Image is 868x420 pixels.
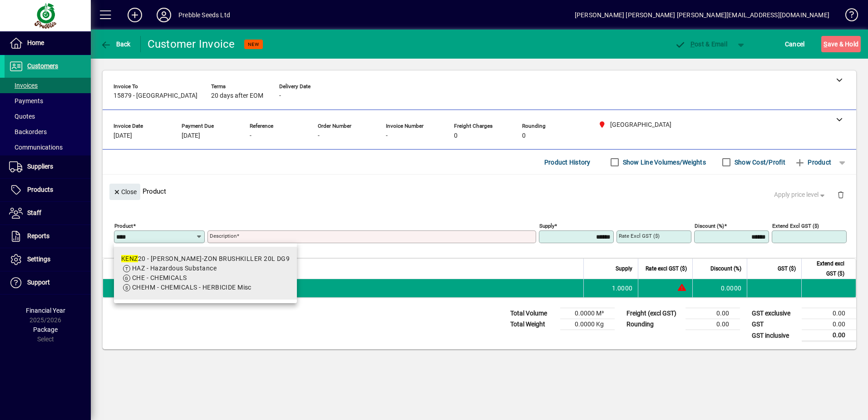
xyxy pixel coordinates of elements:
[27,209,41,216] span: Staff
[770,187,830,203] button: Apply price level
[9,97,43,105] span: Payments
[178,8,230,22] div: Prebble Seeds Ltd
[622,308,686,319] td: Freight (excl GST)
[211,92,263,100] span: 20 days after EOM
[539,223,554,229] mat-label: Supply
[114,247,297,300] mat-option: KENZ20 - KEN-ZON BRUSHKILLER 20L DG9
[121,255,138,262] em: KENZ
[27,186,53,193] span: Products
[772,223,819,229] mat-label: Extend excl GST ($)
[98,36,133,52] button: Back
[279,92,281,100] span: -
[27,39,44,46] span: Home
[824,40,827,48] span: S
[619,233,660,239] mat-label: Rate excl GST ($)
[5,32,91,55] a: Home
[113,92,197,100] span: 15879 - [GEOGRAPHIC_DATA]
[27,62,58,70] span: Customers
[802,330,856,341] td: 0.00
[103,175,856,208] div: Product
[785,37,805,51] span: Cancel
[695,223,724,229] mat-label: Discount (%)
[522,132,526,140] span: 0
[27,232,49,240] span: Reports
[824,37,858,51] span: ave & Hold
[109,184,140,200] button: Close
[560,319,615,330] td: 0.0000 Kg
[5,202,91,225] a: Staff
[5,225,91,248] a: Reports
[5,124,91,140] a: Backorders
[107,187,143,195] app-page-header-button: Close
[612,284,633,293] span: 1.0000
[621,158,706,167] label: Show Line Volumes/Weights
[821,36,861,52] button: Save & Hold
[5,179,91,201] a: Products
[541,154,594,170] button: Product History
[91,36,141,52] app-page-header-button: Back
[560,308,615,319] td: 0.0000 M³
[148,37,235,51] div: Customer Invoice
[802,308,856,319] td: 0.00
[838,2,857,31] a: Knowledge Base
[149,7,178,23] button: Profile
[9,144,63,151] span: Communications
[692,279,747,297] td: 0.0000
[132,274,187,281] span: CHE - CHEMICALS
[386,132,388,140] span: -
[250,132,252,140] span: -
[33,326,58,333] span: Package
[686,308,740,319] td: 0.00
[783,36,807,52] button: Cancel
[5,140,91,155] a: Communications
[113,132,132,140] span: [DATE]
[318,132,320,140] span: -
[807,259,844,279] span: Extend excl GST ($)
[9,82,38,89] span: Invoices
[830,190,852,199] app-page-header-button: Delete
[27,255,50,263] span: Settings
[5,109,91,124] a: Quotes
[506,308,560,319] td: Total Volume
[575,8,829,22] div: [PERSON_NAME] [PERSON_NAME] [PERSON_NAME][EMAIL_ADDRESS][DOMAIN_NAME]
[747,319,802,330] td: GST
[121,254,290,264] div: 20 - [PERSON_NAME]-ZON BRUSHKILLER 20L DG9
[27,163,53,170] span: Suppliers
[774,190,827,200] span: Apply price level
[9,113,35,120] span: Quotes
[5,93,91,109] a: Payments
[675,40,727,48] span: ost & Email
[100,40,131,48] span: Back
[114,223,133,229] mat-label: Product
[5,155,91,178] a: Suppliers
[778,264,796,274] span: GST ($)
[830,184,852,205] button: Delete
[544,155,591,170] span: Product History
[9,128,47,135] span: Backorders
[182,132,200,140] span: [DATE]
[5,78,91,93] a: Invoices
[733,158,785,167] label: Show Cost/Profit
[248,41,259,47] span: NEW
[132,284,252,291] span: CHEHM - CHEMICALS - HERBICIDE Misc
[5,248,91,271] a: Settings
[690,40,695,48] span: P
[710,264,741,274] span: Discount (%)
[747,330,802,341] td: GST inclusive
[616,264,632,274] span: Supply
[27,279,50,286] span: Support
[5,271,91,294] a: Support
[113,185,137,200] span: Close
[210,233,237,239] mat-label: Description
[686,319,740,330] td: 0.00
[120,7,149,23] button: Add
[622,319,686,330] td: Rounding
[506,319,560,330] td: Total Weight
[670,36,732,52] button: Post & Email
[132,265,217,272] span: HAZ - Hazardous Substance
[646,264,687,274] span: Rate excl GST ($)
[802,319,856,330] td: 0.00
[454,132,458,140] span: 0
[26,307,65,314] span: Financial Year
[747,308,802,319] td: GST exclusive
